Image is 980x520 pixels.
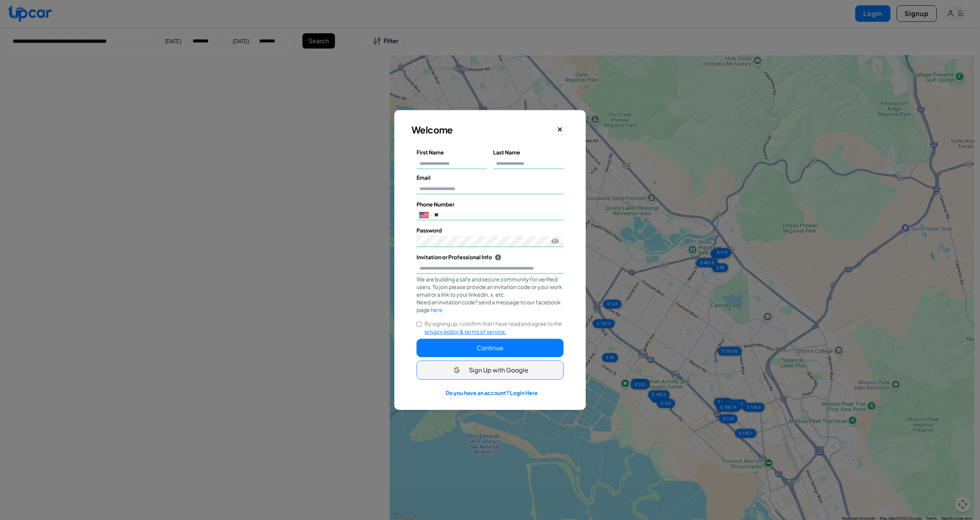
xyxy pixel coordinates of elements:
a: Do you have an account? Login Here [446,389,538,396]
label: Email [416,174,563,182]
img: Google Icon [452,366,461,375]
h3: Welcome [412,123,538,136]
button: Sign Up with Google [416,361,563,380]
label: By signing up, I confirm that I have read and agree to the [425,320,563,336]
label: Last Name [493,148,563,156]
a: here [431,306,443,313]
button: Toggle password visibility [551,237,559,245]
div: We are building a safe and secure community for verified users. To join please provide an invitat... [416,275,563,314]
span: privacy policy & terms of service. [425,328,506,335]
label: First Name [416,148,487,156]
button: Close [554,123,566,136]
button: Continue [416,339,563,357]
span: Sign Up with Google [469,366,528,375]
label: Phone Number [416,200,563,208]
label: Invitation or Professional Info [416,253,563,261]
label: Password [416,226,563,234]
